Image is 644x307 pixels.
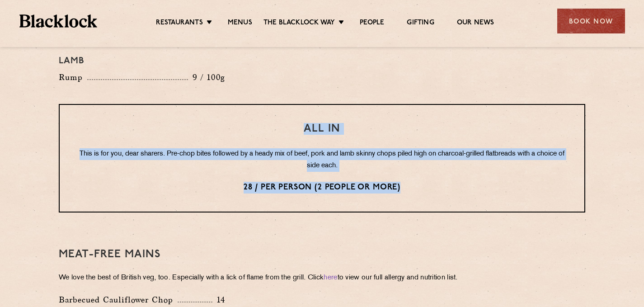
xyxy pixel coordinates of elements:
[407,19,434,28] a: Gifting
[263,19,335,28] a: The Blacklock Way
[78,182,566,194] p: 28 / per person (2 people or more)
[59,71,87,84] p: Rump
[59,272,585,284] p: We love the best of British veg, too. Especially with a lick of flame from the grill. Click to vi...
[59,249,585,260] h3: Meat-Free mains
[228,19,252,28] a: Menus
[78,148,566,172] p: This is for you, dear sharers. Pre-chop bites followed by a heady mix of beef, pork and lamb skin...
[19,14,98,28] img: BL_Textured_Logo-footer-cropped.svg
[557,9,625,33] div: Book Now
[457,19,494,28] a: Our News
[212,294,226,306] p: 14
[59,56,585,66] h4: Lamb
[324,274,337,281] a: here
[59,293,178,306] p: Barbecued Cauliflower Chop
[156,19,203,28] a: Restaurants
[360,19,384,28] a: People
[78,123,566,135] h3: All In
[188,71,226,83] p: 9 / 100g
